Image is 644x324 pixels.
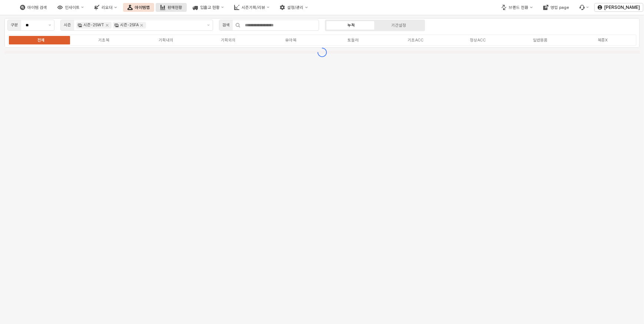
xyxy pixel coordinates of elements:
[572,37,634,43] label: 복종X
[348,23,355,28] div: 누적
[604,4,640,10] p: [PERSON_NAME]
[53,3,88,12] button: 인사이트
[140,24,143,27] div: Remove 시즌-25FA
[470,38,486,43] div: 정상ACC
[575,3,593,12] div: Menu item 6
[123,3,154,12] button: 아이템맵
[275,3,312,12] button: 설정/관리
[285,38,296,43] div: 유아복
[197,37,259,43] label: 기획외의
[159,38,173,43] div: 기획내의
[539,3,574,12] button: 영업 page
[391,23,406,28] div: 기간설정
[98,38,109,43] div: 기초복
[260,37,322,43] label: 유아복
[509,5,528,10] div: 브랜드 전환
[27,5,47,10] div: 아이템 검색
[156,3,187,12] button: 판매현황
[65,5,80,10] div: 인사이트
[551,5,569,10] div: 영업 page
[16,3,52,12] button: 아이템 검색
[447,37,509,43] label: 정상ACC
[83,22,104,29] div: 시즌-25WT
[102,5,113,10] div: 리오더
[37,38,45,43] div: 전체
[384,37,447,43] label: 기초ACC
[287,5,303,10] div: 설정/관리
[200,5,220,10] div: 입출고 현황
[509,37,571,43] label: 일반용품
[46,20,54,30] button: 제안 사항 표시
[221,38,236,43] div: 기획외의
[222,22,230,29] div: 검색
[135,37,197,43] label: 기획내의
[497,3,537,12] button: 브랜드 전환
[328,22,375,29] label: 누적
[11,22,18,29] div: 구분
[348,38,359,43] div: 토들러
[135,5,150,10] div: 아이템맵
[120,22,139,29] div: 시즌-25FA
[188,3,228,12] button: 입출고 현황
[106,24,109,27] div: Remove 시즌-25WT
[230,3,274,12] button: 시즌기획/리뷰
[322,37,384,43] label: 토들러
[375,22,422,29] label: 기간설정
[72,37,135,43] label: 기초복
[242,5,265,10] div: 시즌기획/리뷰
[64,22,71,29] div: 시즌
[408,38,424,43] div: 기초ACC
[10,37,72,43] label: 전체
[533,38,548,43] div: 일반용품
[598,38,608,43] div: 복종X
[594,3,643,12] button: [PERSON_NAME]
[204,20,213,30] button: 제안 사항 표시
[90,3,121,12] button: 리오더
[167,5,182,10] div: 판매현황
